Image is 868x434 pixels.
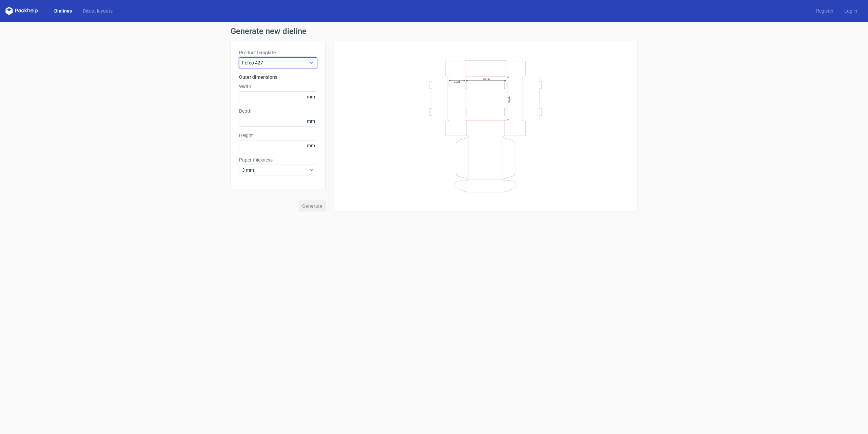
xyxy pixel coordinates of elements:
[239,132,317,139] label: Height
[453,80,460,83] text: Height
[231,27,637,35] h1: Generate new dieline
[239,156,317,163] label: Paper thickness
[839,7,863,14] a: Log in
[239,83,317,90] label: Width
[305,140,317,151] span: mm
[239,49,317,56] label: Product template
[305,116,317,126] span: mm
[242,167,309,173] span: 3 mm
[239,108,317,114] label: Depth
[49,7,77,14] a: Dielines
[508,96,511,102] text: Depth
[242,59,309,66] span: Fefco 427
[305,92,317,102] span: mm
[239,74,317,80] h3: Outer dimensions
[483,77,490,80] text: Width
[77,7,118,14] a: Diecut layouts
[811,7,839,14] a: Register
